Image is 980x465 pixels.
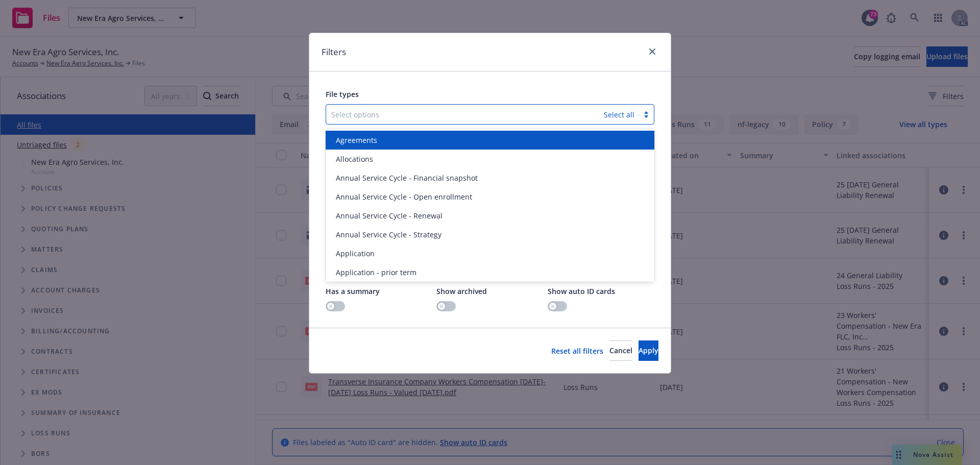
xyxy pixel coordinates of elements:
span: Annual Service Cycle - Renewal [336,210,443,221]
h1: Filters [322,45,346,59]
button: Apply [639,340,658,361]
span: File types [326,89,359,99]
span: Agreements [336,135,377,145]
span: Apply [639,346,658,355]
span: Allocations [336,154,373,164]
span: Annual Service Cycle - Open enrollment [336,191,472,202]
a: Reset all filters [551,346,603,356]
a: Select all [604,110,634,119]
button: Cancel [609,340,632,361]
span: Has a summary [326,286,380,296]
span: Annual Service Cycle - Financial snapshot [336,173,478,183]
span: Show auto ID cards [548,286,615,296]
span: Show archived [436,286,487,296]
span: Application - prior term [336,267,416,278]
a: close [646,45,658,58]
span: Annual Service Cycle - Strategy [336,229,442,240]
span: Application [336,248,375,259]
span: Cancel [609,346,632,355]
